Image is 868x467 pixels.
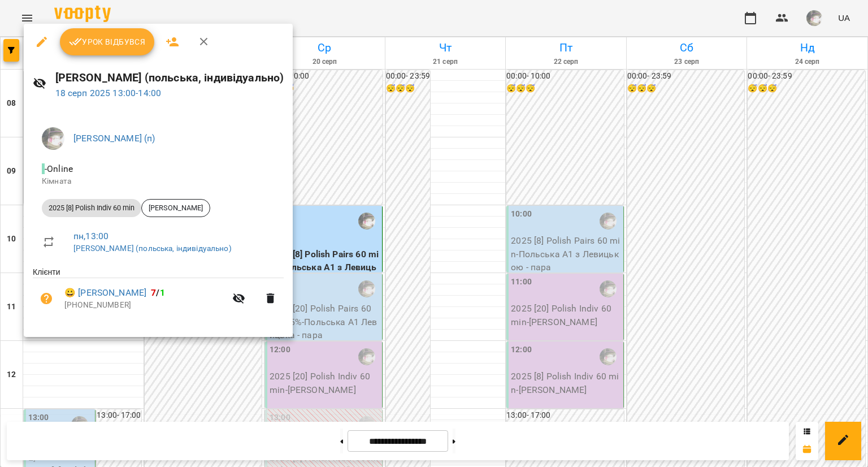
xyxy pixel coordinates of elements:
img: e3906ac1da6b2fc8356eee26edbd6dfe.jpg [42,127,64,150]
span: - Online [42,163,75,174]
b: / [151,287,164,298]
p: [PHONE_NUMBER] [64,300,225,311]
span: 1 [160,287,165,298]
a: 😀 [PERSON_NAME] [64,286,146,300]
h6: [PERSON_NAME] (польська, індивідуально) [55,69,284,87]
div: [PERSON_NAME] [141,199,210,217]
a: пн , 13:00 [73,231,108,241]
span: [PERSON_NAME] [142,203,210,213]
a: [PERSON_NAME] (п) [73,133,155,144]
button: Урок відбувся [60,28,155,55]
span: 7 [151,287,156,298]
span: Урок відбувся [69,35,146,49]
ul: Клієнти [33,266,284,323]
a: 18 серп 2025 13:00-14:00 [55,88,162,98]
p: Кімната [42,176,275,187]
a: [PERSON_NAME] (польська, індивідуально) [73,244,232,253]
button: Візит ще не сплачено. Додати оплату? [33,285,60,312]
span: 2025 [8] Polish Indiv 60 min [42,203,141,213]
